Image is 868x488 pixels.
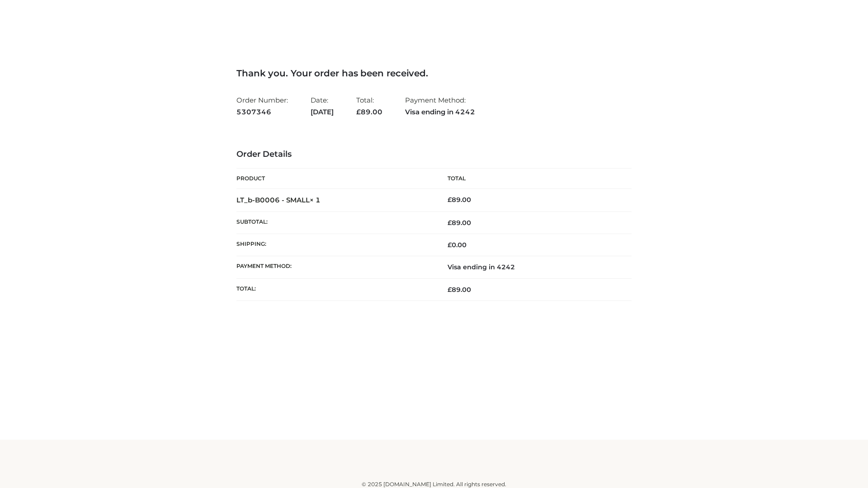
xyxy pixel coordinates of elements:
th: Payment method: [236,256,434,278]
span: 89.00 [448,286,471,294]
th: Total: [236,278,434,300]
th: Total [434,169,632,189]
th: Subtotal: [236,211,434,234]
h3: Order Details [236,150,632,160]
strong: × 1 [310,196,321,204]
td: Visa ending in 4242 [434,256,632,278]
li: Date: [311,92,334,120]
span: 89.00 [356,108,382,116]
th: Product [236,169,434,189]
h3: Thank you. Your order has been received. [236,68,632,79]
li: Payment Method: [405,92,475,120]
li: Order Number: [236,92,288,120]
span: £ [448,219,452,227]
bdi: 89.00 [448,196,471,204]
span: £ [356,108,361,116]
strong: [DATE] [311,106,334,118]
li: Total: [356,92,382,120]
span: £ [448,286,452,294]
bdi: 0.00 [448,241,467,249]
strong: Visa ending in 4242 [405,106,475,118]
span: £ [448,241,452,249]
span: 89.00 [448,219,471,227]
span: £ [448,196,452,204]
th: Shipping: [236,234,434,256]
strong: LT_b-B0006 - SMALL [236,196,321,204]
strong: 5307346 [236,106,288,118]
